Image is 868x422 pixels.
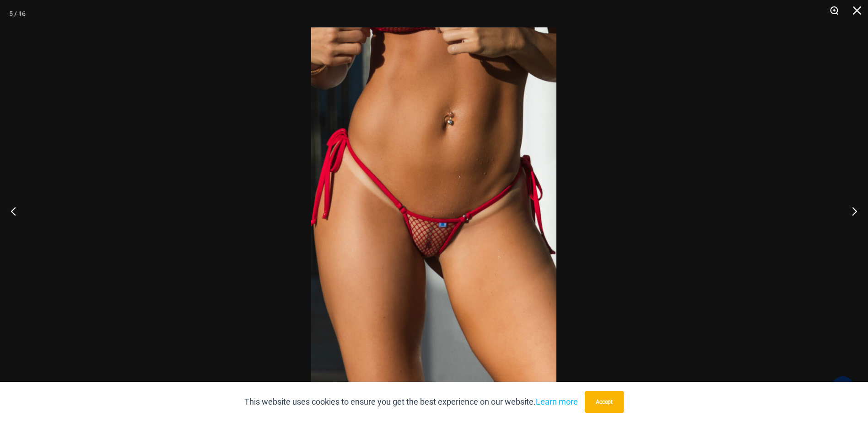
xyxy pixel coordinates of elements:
a: Learn more [536,397,578,406]
button: Next [834,188,868,234]
p: This website uses cookies to ensure you get the best experience on our website. [244,395,578,409]
img: Summer Storm Red 456 Micro 01 [311,27,556,395]
div: 5 / 16 [9,7,26,21]
button: Accept [585,391,624,413]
